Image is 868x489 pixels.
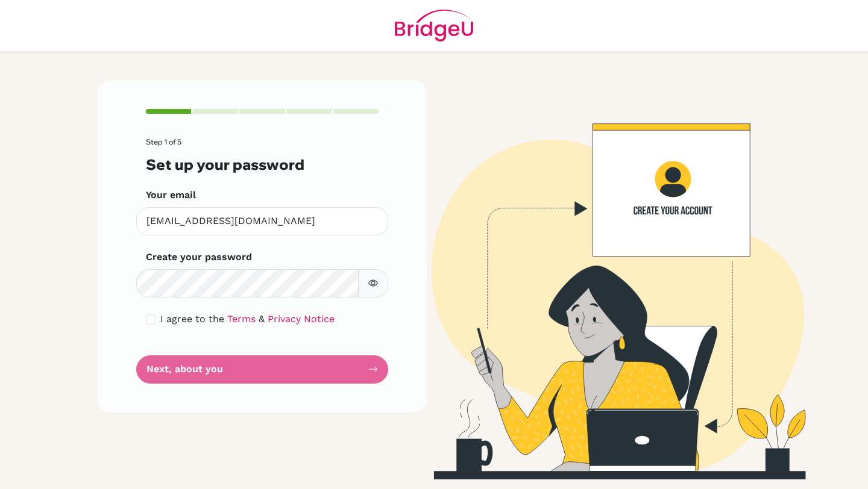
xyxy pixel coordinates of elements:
a: Privacy Notice [268,313,335,325]
label: Your email [146,188,196,202]
a: Terms [227,313,256,325]
input: Insert your email* [136,207,388,235]
span: & [259,313,265,325]
h3: Set up your password [146,156,379,173]
span: I agree to the [160,313,224,325]
label: Create your password [146,250,252,264]
span: Step 1 of 5 [146,137,181,146]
